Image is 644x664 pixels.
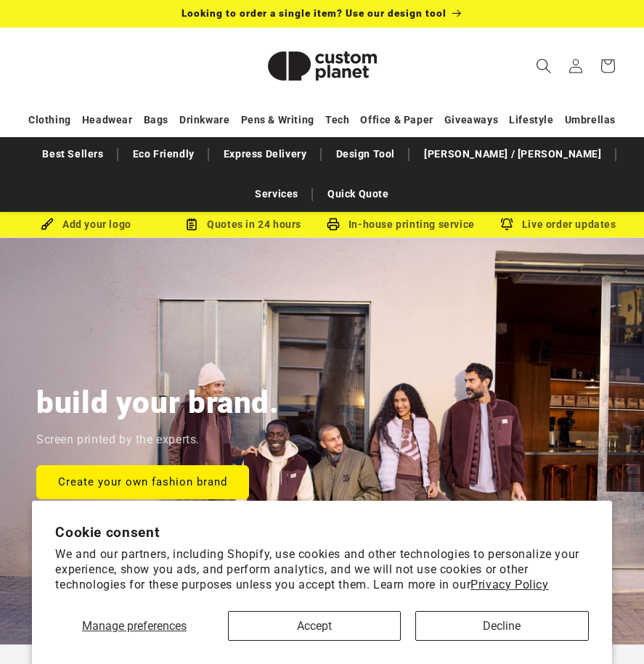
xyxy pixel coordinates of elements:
[185,218,198,231] img: Order Updates Icon
[144,107,168,133] a: Bags
[241,107,314,133] a: Pens & Writing
[444,107,498,133] a: Giveaways
[417,142,608,167] a: [PERSON_NAME] / [PERSON_NAME]
[500,218,513,231] img: Order updates
[179,107,229,133] a: Drinkware
[415,611,589,641] button: Decline
[509,107,553,133] a: Lifestyle
[55,611,213,641] button: Manage preferences
[36,430,200,451] p: Screen printed by the experts.
[244,28,400,104] a: Custom Planet
[36,383,280,422] h2: build your brand.
[55,547,588,592] p: We and our partners, including Shopify, use cookies and other technologies to personalize your ex...
[36,465,249,499] a: Create your own fashion brand
[7,216,165,234] div: Add your logo
[82,619,187,633] span: Manage preferences
[320,181,396,207] a: Quick Quote
[228,611,402,641] button: Accept
[126,142,202,167] a: Eco Friendly
[216,142,314,167] a: Express Delivery
[182,7,447,19] span: Looking to order a single item? Use our design tool
[470,578,548,591] a: Privacy Policy
[325,107,349,133] a: Tech
[322,216,480,234] div: In-house printing service
[479,216,637,234] div: Live order updates
[329,142,403,167] a: Design Tool
[327,218,340,231] img: In-house printing
[248,181,306,207] a: Services
[82,107,133,133] a: Headwear
[35,142,110,167] a: Best Sellers
[28,107,71,133] a: Clothing
[165,216,322,234] div: Quotes in 24 hours
[360,107,433,133] a: Office & Paper
[41,218,54,231] img: Brush Icon
[250,33,395,99] img: Custom Planet
[528,50,560,82] summary: Search
[55,524,588,541] h2: Cookie consent
[565,107,616,133] a: Umbrellas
